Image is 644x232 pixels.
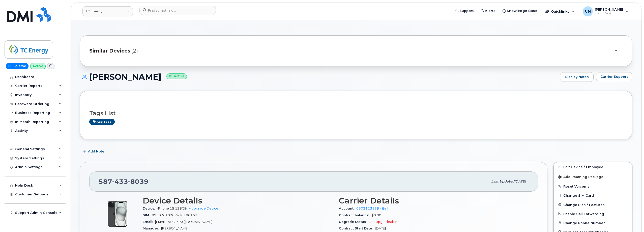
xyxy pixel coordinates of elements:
button: Change SIM Card [554,191,632,200]
h3: Device Details [143,196,333,205]
span: Device [143,207,157,210]
img: iPhone_15_Black.png [102,199,133,229]
a: Add tags [89,119,115,125]
span: Enable Call Forwarding [563,212,604,216]
span: Add Note [88,149,104,154]
button: Enable Call Forwarding [554,209,632,218]
span: Not Upgradeable [369,220,397,224]
a: Display Notes [560,72,594,82]
span: SIM [143,213,152,217]
a: + Upgrade Device [189,207,218,210]
span: Manager [143,226,161,230]
span: Account [339,207,356,210]
span: Contract balance [339,213,371,217]
span: 433 [112,178,128,185]
span: (2) [131,47,138,55]
span: Similar Devices [89,47,130,55]
span: Upgrade Status [339,220,369,224]
small: Active [166,73,187,79]
span: 8039 [128,178,149,185]
span: [PERSON_NAME] [161,226,188,230]
span: Contract Start Date [339,226,375,230]
span: Carrier Support [600,74,628,79]
span: Email [143,220,155,224]
button: Change Plan / Features [554,200,632,209]
span: [DATE] [375,226,386,230]
button: Add Roaming Package [554,171,632,182]
button: Add Note [80,147,109,156]
span: $0.00 [371,213,381,217]
button: Carrier Support [596,72,632,81]
a: 0503123158 - Bell [356,207,388,210]
h3: Tags List [89,110,623,116]
span: iPhone 15 128GB [157,207,187,210]
span: [DATE] [514,179,526,183]
span: 89302610207410180167 [152,213,197,217]
span: Change Plan / Features [563,203,605,207]
button: Reset Voicemail [554,182,632,191]
h1: [PERSON_NAME] [80,72,558,81]
span: 587 [99,178,149,185]
a: Edit Device / Employee [554,162,632,171]
span: [EMAIL_ADDRESS][DOMAIN_NAME] [155,220,212,224]
button: Change Phone Number [554,218,632,227]
span: Add Roaming Package [558,175,603,180]
span: Last updated [491,179,514,183]
iframe: Messenger Launcher [622,210,640,228]
h3: Carrier Details [339,196,529,205]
